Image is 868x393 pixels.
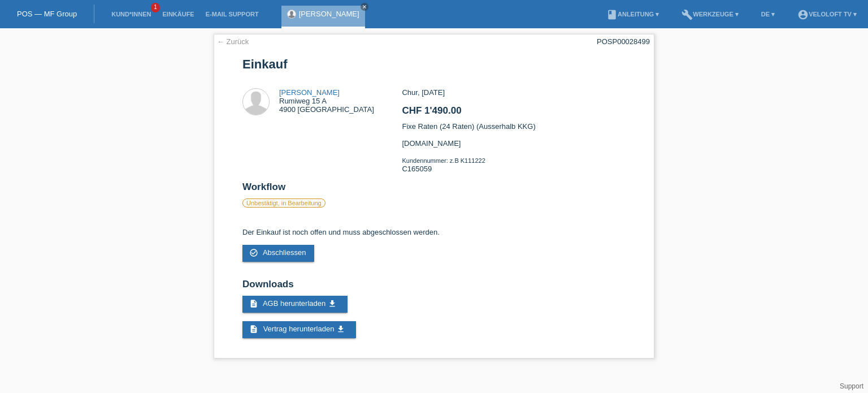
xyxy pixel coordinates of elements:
span: 1 [151,3,160,12]
a: [PERSON_NAME] [279,88,340,97]
i: book [606,9,618,20]
div: Rumiweg 15 A 4900 [GEOGRAPHIC_DATA] [279,88,374,114]
a: DE ▾ [756,11,780,18]
i: check_circle_outline [249,248,258,257]
span: Kundennummer: z.B K111222 [402,157,485,164]
h2: Downloads [242,279,626,296]
p: Der Einkauf ist noch offen und muss abgeschlossen werden. [242,228,626,236]
h1: Einkauf [242,57,626,71]
i: description [249,299,258,308]
a: E-Mail Support [200,11,264,18]
a: bookAnleitung ▾ [601,11,665,18]
h2: Workflow [242,182,626,198]
a: description Vertrag herunterladen get_app [242,321,356,338]
a: description AGB herunterladen get_app [242,296,348,313]
div: Chur, [DATE] Fixe Raten (24 Raten) (Ausserhalb KKG) [DOMAIN_NAME] C165059 [402,88,625,182]
i: build [682,9,693,20]
a: Kund*innen [106,11,157,18]
a: POS — MF Group [17,10,77,18]
a: [PERSON_NAME] [299,10,359,18]
a: Support [840,382,863,390]
span: Vertrag herunterladen [263,325,335,333]
h2: CHF 1'490.00 [402,105,625,122]
div: POSP00028499 [597,37,650,46]
a: close [361,3,368,11]
i: description [249,325,258,334]
a: ← Zurück [217,37,249,46]
i: get_app [336,325,345,334]
a: Einkäufe [157,11,199,18]
a: account_circleVeloLoft TV ▾ [792,11,862,18]
a: buildWerkzeuge ▾ [676,11,744,18]
i: account_circle [797,9,809,20]
i: close [362,4,367,10]
span: AGB herunterladen [263,299,325,308]
label: Unbestätigt, in Bearbeitung [242,198,325,208]
span: Abschliessen [263,248,306,257]
a: check_circle_outline Abschliessen [242,245,314,262]
i: get_app [328,299,337,308]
